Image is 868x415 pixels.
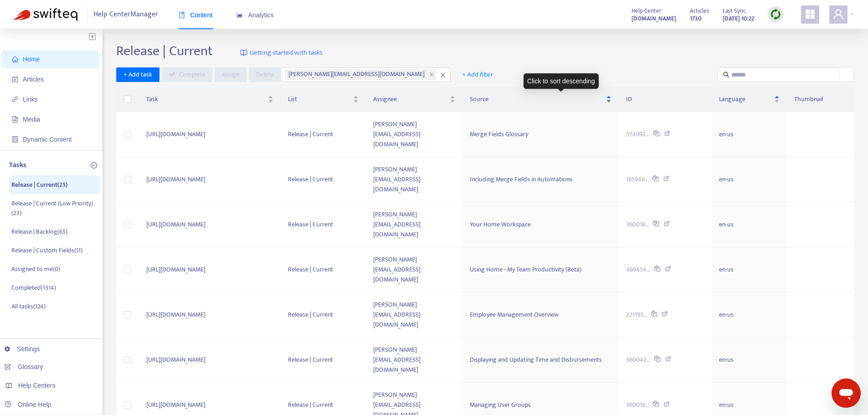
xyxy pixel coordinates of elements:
[236,12,243,18] span: area-chart
[712,112,787,157] td: en-us
[690,14,702,24] strong: 1730
[93,6,158,23] span: Help Center Manager
[139,157,281,202] td: [URL][DOMAIN_NAME]
[250,48,323,58] span: Getting started with tasks
[5,363,43,370] a: Glossary
[373,94,448,104] span: Assignee
[366,202,462,247] td: [PERSON_NAME][EMAIL_ADDRESS][DOMAIN_NAME]
[12,116,18,123] span: file-image
[139,112,281,157] td: [URL][DOMAIN_NAME]
[712,247,787,292] td: en-us
[18,382,56,389] span: Help Centers
[712,157,787,202] td: en-us
[366,157,462,202] td: [PERSON_NAME][EMAIL_ADDRESS][DOMAIN_NAME]
[23,56,40,63] span: Home
[14,8,77,21] img: Swifteq
[281,338,366,383] td: Release | Current
[470,219,531,230] span: Your Home Workspace
[23,96,38,103] span: Links
[626,265,651,275] span: 469454...
[281,112,366,157] td: Release | Current
[281,202,366,247] td: Release | Current
[11,199,98,218] p: Release | Current (Low Priority) ( 23 )
[162,67,212,82] button: Complete
[11,246,82,255] p: Release | Custom Fields ( 11 )
[723,72,729,78] span: search
[12,76,18,82] span: account-book
[281,292,366,338] td: Release | Current
[116,67,159,82] button: + Add task
[429,72,434,77] span: close
[632,13,676,24] a: [DOMAIN_NAME]
[712,292,787,338] td: en-us
[9,160,26,171] p: Tasks
[626,400,649,410] span: 360018...
[690,6,709,16] span: Articles
[470,174,572,184] span: Including Merge Fields in Automations
[832,379,861,408] iframe: Button to launch messaging window
[5,345,40,353] a: Settings
[139,87,281,112] th: Task
[236,11,274,19] span: Analytics
[23,136,72,143] span: Dynamic Content
[455,67,500,82] button: + Add filter
[462,69,493,80] span: + Add filter
[179,11,213,19] span: Content
[23,76,44,83] span: Articles
[787,87,854,112] th: Thumbnail
[281,157,366,202] td: Release | Current
[366,247,462,292] td: [PERSON_NAME][EMAIL_ADDRESS][DOMAIN_NAME]
[366,87,462,112] th: Assignee
[470,264,581,275] span: Using Home - My Team Productivity (Beta)
[215,67,247,82] button: Assign
[12,56,18,62] span: home
[632,6,662,16] span: Help Center
[770,9,781,20] img: sync.dc5367851b00ba804db3.png
[5,401,51,408] a: Online Help
[470,309,559,320] span: Employee Management Overview
[805,9,816,20] span: appstore
[12,136,18,143] span: container
[240,43,323,63] a: Getting started with tasks
[11,264,60,274] p: Assigned to me ( 0 )
[470,354,602,365] span: Displaying and Updating Time and Disbursements
[626,220,649,230] span: 360018...
[179,12,185,18] span: book
[146,94,267,104] span: Task
[249,67,281,82] button: Delete
[712,202,787,247] td: en-us
[139,338,281,383] td: [URL][DOMAIN_NAME]
[366,292,462,338] td: [PERSON_NAME][EMAIL_ADDRESS][DOMAIN_NAME]
[719,94,772,104] span: Language
[626,310,647,320] span: 221193...
[626,355,651,365] span: 360042...
[12,96,18,102] span: link
[11,302,46,311] p: All tasks ( 124 )
[91,162,97,169] span: plus-circle
[139,247,281,292] td: [URL][DOMAIN_NAME]
[626,129,650,139] span: 374992...
[11,283,56,292] p: Completed ( 1314 )
[116,43,213,59] h2: Release | Current
[723,14,754,24] strong: [DATE] 10:22
[626,174,649,184] span: 185948...
[11,227,67,236] p: Release | Backlog ( 65 )
[288,94,351,104] span: List
[366,112,462,157] td: [PERSON_NAME][EMAIL_ADDRESS][DOMAIN_NAME]
[240,49,247,56] img: image-link
[139,292,281,338] td: [URL][DOMAIN_NAME]
[470,94,604,104] span: Source
[288,69,428,80] span: [PERSON_NAME][EMAIL_ADDRESS][DOMAIN_NAME]
[712,338,787,383] td: en-us
[123,70,152,80] span: + Add task
[11,180,67,190] p: Release | Current ( 25 )
[723,6,746,16] span: Last Sync
[366,338,462,383] td: [PERSON_NAME][EMAIL_ADDRESS][DOMAIN_NAME]
[23,116,40,123] span: Media
[833,9,844,20] span: user
[281,247,366,292] td: Release | Current
[440,72,446,78] span: close
[470,129,528,139] span: Merge Fields Glossary
[470,400,531,410] span: Managing User Groups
